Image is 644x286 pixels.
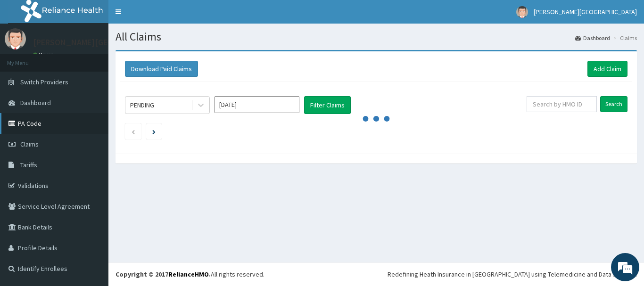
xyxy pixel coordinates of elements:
span: We're online! [55,84,130,179]
svg: audio-loading [362,105,390,133]
textarea: Type your message and hit 'Enter' [5,188,180,221]
span: Tariffs [20,161,37,169]
img: User Image [516,6,528,18]
button: Filter Claims [304,96,351,114]
footer: All rights reserved. [108,262,644,286]
img: d_794563401_company_1708531726252_794563401 [17,47,38,71]
a: RelianceHMO [168,270,209,278]
input: Search by HMO ID [527,96,597,112]
li: Claims [611,34,637,42]
div: Minimize live chat window [155,5,177,27]
span: Dashboard [20,98,51,107]
input: Select Month and Year [215,96,299,113]
a: Previous page [131,127,135,136]
span: Switch Providers [20,78,68,86]
input: Search [600,96,627,112]
div: PENDING [130,100,154,110]
a: Dashboard [575,34,610,42]
a: Next page [152,127,156,136]
p: [PERSON_NAME][GEOGRAPHIC_DATA] [33,38,173,47]
span: Claims [20,140,39,148]
span: [PERSON_NAME][GEOGRAPHIC_DATA] [534,8,637,16]
img: User Image [5,28,26,49]
h1: All Claims [116,31,637,43]
a: Add Claim [587,61,627,77]
div: Redefining Heath Insurance in [GEOGRAPHIC_DATA] using Telemedicine and Data Science! [388,270,637,279]
a: Online [33,51,56,58]
strong: Copyright © 2017 . [116,270,211,278]
div: Chat with us now [49,53,158,65]
button: Download Paid Claims [125,61,198,77]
